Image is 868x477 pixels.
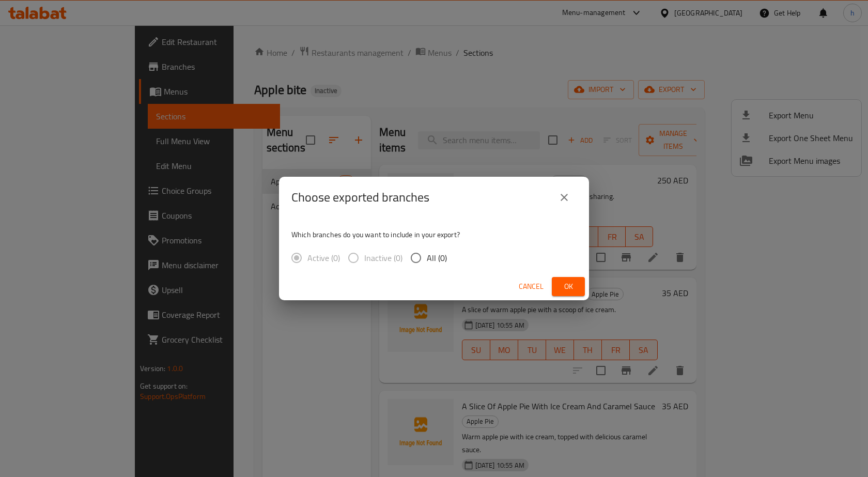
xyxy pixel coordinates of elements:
p: Which branches do you want to include in your export? [291,229,577,240]
span: Active (0) [307,252,340,264]
span: Cancel [519,280,544,293]
button: close [552,185,577,210]
span: Inactive (0) [364,252,402,264]
span: Ok [560,280,577,293]
button: Cancel [515,277,548,296]
span: All (0) [427,252,447,264]
button: Ok [552,277,585,296]
h2: Choose exported branches [291,189,429,206]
